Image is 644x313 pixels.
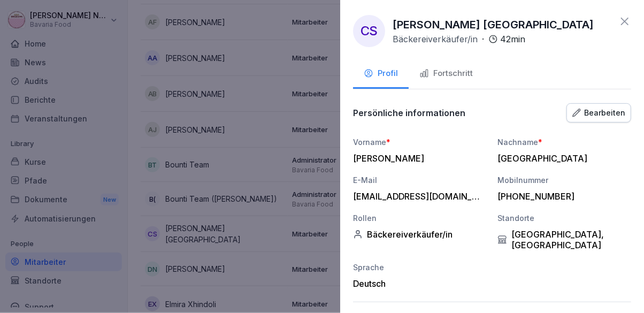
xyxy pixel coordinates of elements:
[353,136,487,148] div: Vorname
[353,191,481,202] div: [EMAIL_ADDRESS][DOMAIN_NAME]
[393,33,525,45] div: ·
[393,33,478,45] p: Bäckereiverkäufer/in
[353,212,487,224] div: Rollen
[353,108,465,118] p: Persönliche informationen
[497,174,631,186] div: Mobilnummer
[572,107,625,119] div: Bearbeiten
[500,33,525,45] p: 42 min
[353,174,487,186] div: E-Mail
[566,103,631,123] button: Bearbeiten
[497,229,631,250] div: [GEOGRAPHIC_DATA], [GEOGRAPHIC_DATA]
[497,212,631,224] div: Standorte
[353,278,487,289] div: Deutsch
[353,262,487,273] div: Sprache
[497,136,631,148] div: Nachname
[353,153,481,164] div: [PERSON_NAME]
[409,60,484,89] button: Fortschritt
[353,15,385,47] div: CS
[364,67,398,80] div: Profil
[419,67,473,80] div: Fortschritt
[497,191,626,202] div: [PHONE_NUMBER]
[497,153,626,164] div: [GEOGRAPHIC_DATA]
[353,229,487,240] div: Bäckereiverkäufer/in
[353,60,409,89] button: Profil
[393,17,594,33] p: [PERSON_NAME] [GEOGRAPHIC_DATA]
